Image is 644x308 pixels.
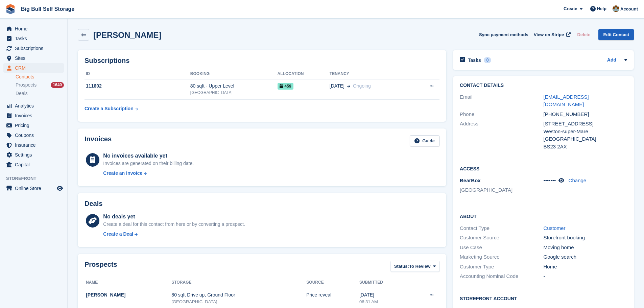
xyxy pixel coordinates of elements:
h2: [PERSON_NAME] [93,30,161,40]
a: menu [3,53,64,63]
span: Deals [16,90,28,97]
div: Email [460,93,543,109]
div: [GEOGRAPHIC_DATA] [190,90,278,96]
a: menu [3,111,64,120]
span: Home [15,24,55,33]
a: Customer [544,225,566,231]
img: stora-icon-8386f47178a22dfd0bd8f6a31ec36ba5ce8667c1dd55bd0f319d3a0aa187defe.svg [5,4,16,14]
div: [PHONE_NUMBER] [544,111,627,118]
div: Google search [544,253,627,261]
div: Accounting Nominal Code [460,273,543,280]
th: Name [85,277,171,288]
a: Create a Deal [103,231,245,238]
span: Prospects [16,82,37,88]
div: Storefront booking [544,234,627,242]
span: Help [597,5,606,12]
a: menu [3,121,64,130]
span: Invoices [15,111,55,120]
div: Home [544,263,627,271]
div: Address [460,120,543,150]
h2: About [460,213,627,219]
span: ••••••• [544,177,556,183]
div: 80 sqft - Upper Level [190,82,278,90]
a: menu [3,44,64,53]
div: [GEOGRAPHIC_DATA] [171,299,306,305]
div: Create an Invoice [103,170,142,177]
a: menu [3,101,64,111]
h2: Invoices [85,135,112,146]
div: No invoices available yet [103,152,194,160]
div: Marketing Source [460,253,543,261]
h2: Contact Details [460,83,627,88]
a: Guide [410,135,439,146]
div: Phone [460,111,543,118]
span: Storefront [6,175,67,182]
span: Pricing [15,121,55,130]
a: menu [3,131,64,140]
div: Customer Source [460,234,543,242]
div: - [544,273,627,280]
span: Settings [15,150,55,160]
th: Booking [190,69,278,79]
div: [PERSON_NAME] [86,291,171,299]
div: Customer Type [460,263,543,271]
h2: Access [460,165,627,172]
button: Status: To Review [390,261,439,272]
div: Invoices are generated on their billing date. [103,160,194,167]
button: Sync payment methods [479,29,528,40]
div: [GEOGRAPHIC_DATA] [544,135,627,143]
span: Sites [15,53,55,63]
span: Coupons [15,131,55,140]
h2: Deals [85,200,102,208]
th: Submitted [359,277,409,288]
div: Price reveal [306,291,359,299]
h2: Storefront Account [460,295,627,302]
a: Contacts [16,74,64,80]
a: Create a Subscription [85,102,138,115]
span: 459 [278,83,293,90]
div: Contact Type [460,224,543,232]
div: Use Case [460,244,543,252]
a: menu [3,150,64,160]
div: BS23 2AX [544,143,627,151]
div: 06:31 AM [359,299,409,305]
a: View on Stripe [531,29,572,40]
span: Ongoing [353,83,371,89]
a: Prospects 1640 [16,81,64,89]
th: Tenancy [330,69,411,79]
span: Insurance [15,140,55,150]
a: [EMAIL_ADDRESS][DOMAIN_NAME] [544,94,589,108]
a: menu [3,63,64,73]
a: Big Bull Self Storage [18,3,77,15]
div: No deals yet [103,213,245,221]
a: menu [3,24,64,33]
div: 111602 [85,82,190,90]
div: Weston-super-Mare [544,128,627,136]
a: Deals [16,90,64,97]
div: Create a deal for this contact from here or by converting a prospect. [103,221,245,228]
th: ID [85,69,190,79]
a: Add [607,56,616,64]
div: [STREET_ADDRESS] [544,120,627,128]
span: CRM [15,63,55,73]
a: Preview store [56,184,64,192]
span: BearBox [460,177,481,183]
img: Mike Llewellen Palmer [613,5,619,12]
span: Create [564,5,577,12]
div: 0 [484,57,492,63]
div: Create a Deal [103,231,133,238]
h2: Subscriptions [85,57,439,65]
div: 80 sqft Drive up, Ground Floor [171,291,306,299]
span: Status: [394,263,409,270]
a: menu [3,184,64,193]
span: View on Stripe [534,31,564,38]
h2: Prospects [85,261,117,273]
span: Tasks [15,34,55,43]
span: Account [620,6,638,13]
a: menu [3,140,64,150]
div: [DATE] [359,291,409,299]
th: Storage [171,277,306,288]
h2: Tasks [468,57,481,63]
span: Online Store [15,184,55,193]
th: Source [306,277,359,288]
